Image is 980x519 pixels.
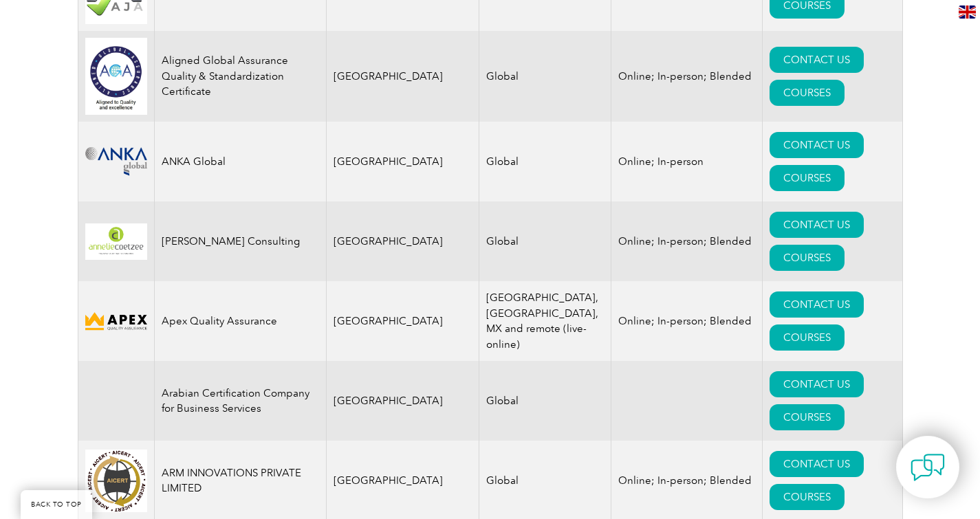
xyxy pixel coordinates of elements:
[85,38,147,115] img: 049e7a12-d1a0-ee11-be37-00224893a058-logo.jpg
[770,291,864,318] a: CONTACT US
[770,47,864,73] a: CONTACT US
[154,122,326,201] td: ANKA Global
[770,371,864,397] a: CONTACT US
[770,324,845,351] a: COURSES
[611,122,763,201] td: Online; In-person
[154,281,326,361] td: Apex Quality Assurance
[770,80,845,106] a: COURSES
[85,147,147,176] img: c09c33f4-f3a0-ea11-a812-000d3ae11abd-logo.png
[21,490,92,519] a: BACK TO TOP
[479,31,611,122] td: Global
[85,310,147,333] img: cdfe6d45-392f-f011-8c4d-000d3ad1ee32-logo.png
[326,201,479,281] td: [GEOGRAPHIC_DATA]
[911,450,945,485] img: contact-chat.png
[154,31,326,122] td: Aligned Global Assurance Quality & Standardization Certificate
[770,451,864,477] a: CONTACT US
[154,201,326,281] td: [PERSON_NAME] Consulting
[611,281,763,361] td: Online; In-person; Blended
[479,122,611,201] td: Global
[770,132,864,158] a: CONTACT US
[770,212,864,238] a: CONTACT US
[611,31,763,122] td: Online; In-person; Blended
[479,361,611,441] td: Global
[154,361,326,441] td: Arabian Certification Company for Business Services
[85,223,147,260] img: 4c453107-f848-ef11-a316-002248944286-logo.png
[770,245,845,271] a: COURSES
[326,31,479,122] td: [GEOGRAPHIC_DATA]
[479,281,611,361] td: [GEOGRAPHIC_DATA], [GEOGRAPHIC_DATA], MX and remote (live-online)
[85,450,147,512] img: d4f7149c-8dc9-ef11-a72f-002248108aed-logo.jpg
[770,484,845,510] a: COURSES
[326,122,479,201] td: [GEOGRAPHIC_DATA]
[326,281,479,361] td: [GEOGRAPHIC_DATA]
[770,404,845,430] a: COURSES
[326,361,479,441] td: [GEOGRAPHIC_DATA]
[959,5,976,19] img: en
[611,201,763,281] td: Online; In-person; Blended
[479,201,611,281] td: Global
[770,165,845,191] a: COURSES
